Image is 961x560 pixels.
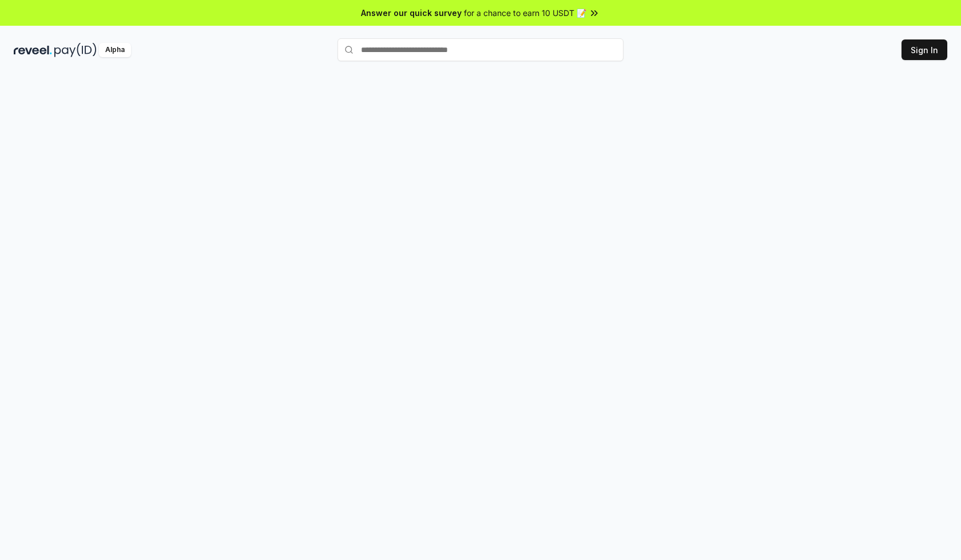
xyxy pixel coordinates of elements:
[14,43,52,57] img: reveel_dark
[464,7,586,19] span: for a chance to earn 10 USDT 📝
[54,43,97,57] img: pay_id
[99,43,131,57] div: Alpha
[361,7,462,19] span: Answer our quick survey
[902,39,947,60] button: Sign In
